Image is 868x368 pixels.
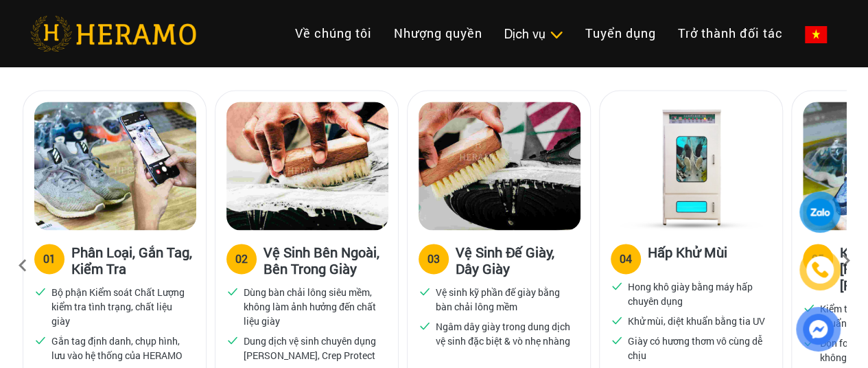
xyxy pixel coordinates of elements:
[620,251,632,267] div: 04
[263,244,387,277] h3: Vệ Sinh Bên Ngoài, Bên Trong Giày
[51,334,190,363] p: Gắn tag định danh, chụp hình, lưu vào hệ thống của HERAMO
[226,102,388,230] img: Heramo quy trinh ve sinh giay ben ngoai ben trong
[436,285,574,314] p: Vệ sinh kỹ phần đế giày bằng bàn chải lông mềm
[226,334,239,346] img: checked.svg
[34,334,47,346] img: checked.svg
[226,285,239,297] img: checked.svg
[436,319,574,348] p: Ngâm dây giày trong dung dịch vệ sinh đặc biệt & vò nhẹ nhàng
[611,279,623,292] img: checked.svg
[419,102,580,230] img: Heramo quy trinh ve sinh de giay day giay
[504,25,563,43] div: Dịch vụ
[805,26,827,43] img: vn-flag.png
[667,19,794,48] a: Trở thành đối tác
[34,102,196,230] img: Heramo quy trinh ve sinh giay phan loai gan tag kiem tra
[611,334,623,346] img: checked.svg
[43,251,56,267] div: 01
[51,285,190,328] p: Bộ phận Kiểm soát Chất Lượng kiểm tra tình trạng, chất liệu giày
[628,279,766,308] p: Hong khô giày bằng máy hấp chuyên dụng
[71,244,195,277] h3: Phân Loại, Gắn Tag, Kiểm Tra
[801,251,838,288] a: phone-icon
[549,28,563,42] img: subToggleIcon
[284,19,383,48] a: Về chúng tôi
[611,314,623,326] img: checked.svg
[611,102,773,230] img: Heramo quy trinh ve sinh hap khu mui giay bang may hap uv
[419,319,431,332] img: checked.svg
[427,251,440,267] div: 03
[648,244,727,271] h3: Hấp Khử Mùi
[574,19,667,48] a: Tuyển dụng
[456,244,579,277] h3: Vệ Sinh Đế Giày, Dây Giày
[419,285,431,297] img: checked.svg
[34,285,47,297] img: checked.svg
[30,16,196,51] img: heramo-logo.png
[628,314,765,328] p: Khử mùi, diệt khuẩn bằng tia UV
[244,285,382,328] p: Dùng bàn chải lông siêu mềm, không làm ảnh hưởng đến chất liệu giày
[244,334,382,363] p: Dung dịch vệ sinh chuyên dụng [PERSON_NAME], Crep Protect
[235,251,248,267] div: 02
[628,334,766,363] p: Giày có hương thơm vô cùng dễ chịu
[812,262,828,278] img: phone-icon
[383,19,493,48] a: Nhượng quyền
